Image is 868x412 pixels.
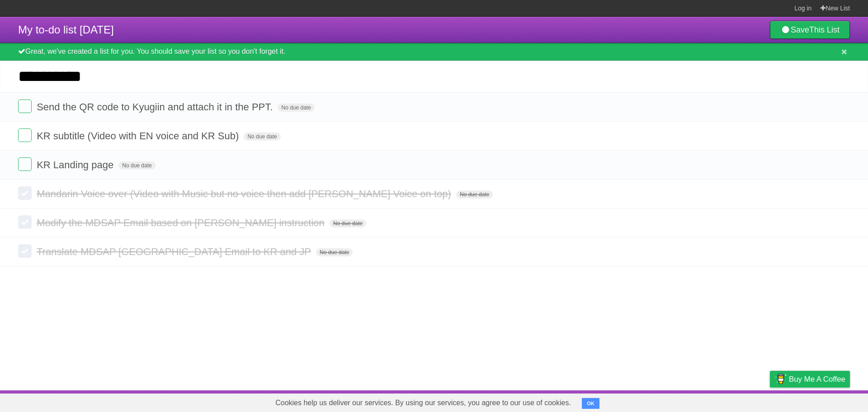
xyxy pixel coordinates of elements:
span: Modify the MDSAP Email based on [PERSON_NAME] instruction [37,217,327,228]
span: No due date [456,190,493,199]
label: Done [18,186,32,200]
a: Buy me a coffee [770,371,850,388]
span: No due date [316,248,353,256]
span: Cookies help us deliver our services. By using our services, you agree to our use of cookies. [266,394,580,412]
span: My to-do list [DATE] [18,24,114,36]
a: Terms [727,393,747,410]
a: SaveThis List [770,21,850,39]
label: Done [18,99,32,113]
span: KR subtitle (Video with EN voice and KR Sub) [37,130,241,142]
b: This List [809,25,840,34]
a: Developers [679,393,716,410]
label: Done [18,128,32,142]
span: Send the QR code to Kyugiin and attach it in the PPT. [37,101,275,113]
label: Done [18,215,32,229]
span: No due date [330,219,366,227]
span: KR Landing page [37,159,116,170]
a: Suggest a feature [793,393,850,410]
button: OK [582,398,599,409]
span: No due date [278,104,314,112]
span: No due date [118,161,155,170]
span: Mandarin Voice over (Video with Music but no voice then add [PERSON_NAME] Voice on top) [37,188,453,199]
img: Buy me a coffee [774,371,787,387]
span: No due date [244,133,280,141]
label: Done [18,157,32,171]
label: Done [18,244,32,258]
span: Buy me a coffee [789,371,845,387]
a: Privacy [758,393,782,410]
span: Translate MDSAP [GEOGRAPHIC_DATA] Email to KR and JP [37,246,313,257]
a: About [650,393,669,410]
